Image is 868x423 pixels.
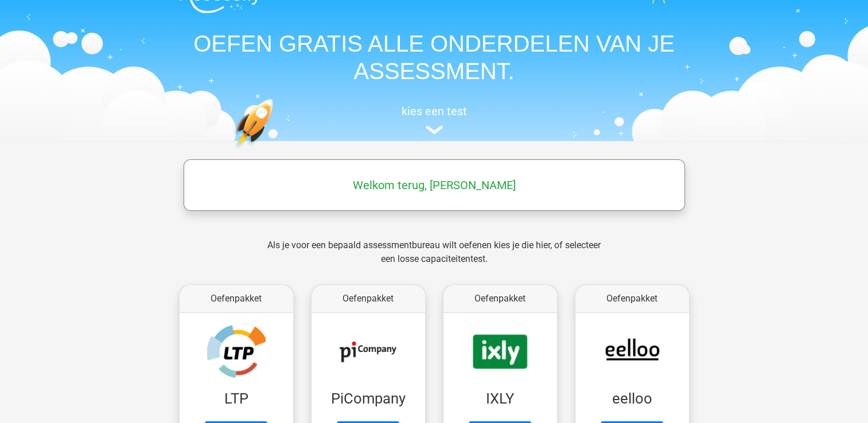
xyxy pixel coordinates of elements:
[426,126,443,134] img: assessment
[189,178,679,192] h5: Welkom terug, [PERSON_NAME]
[170,30,698,85] h1: OEFEN GRATIS ALLE ONDERDELEN VAN JE ASSESSMENT.
[233,99,318,202] img: oefenen
[170,104,698,118] h5: kies een test
[170,104,698,135] a: kies een test
[258,238,610,280] div: Als je voor een bepaald assessmentbureau wilt oefenen kies je die hier, of selecteer een losse ca...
